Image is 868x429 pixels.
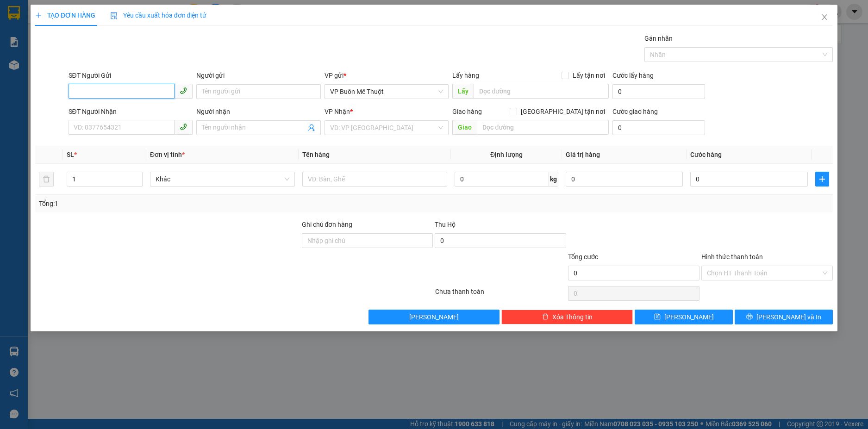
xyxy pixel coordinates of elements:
[69,106,193,117] div: SĐT Người Nhận
[452,120,477,135] span: Giao
[39,199,335,209] div: Tổng: 1
[635,310,733,324] button: save[PERSON_NAME]
[552,312,593,322] span: Xóa Thông tin
[746,313,753,321] span: printer
[542,313,549,321] span: delete
[612,108,658,115] label: Cước giao hàng
[474,84,609,99] input: Dọc đường
[821,13,828,21] span: close
[815,172,830,187] button: plus
[701,253,763,261] label: Hình thức thanh toán
[368,310,500,324] button: [PERSON_NAME]
[549,172,558,187] span: kg
[435,221,456,228] span: Thu Hộ
[735,310,833,324] button: printer[PERSON_NAME] và In
[150,151,185,158] span: Đơn vị tính
[35,12,42,19] span: plus
[180,123,187,131] span: phone
[690,151,722,158] span: Cước hàng
[69,70,193,81] div: SĐT Người Gửi
[110,12,207,19] span: Yêu cầu xuất hóa đơn điện tử
[409,312,459,322] span: [PERSON_NAME]
[302,151,330,158] span: Tên hàng
[517,106,609,117] span: [GEOGRAPHIC_DATA] tận nơi
[325,108,350,115] span: VP Nhận
[612,72,654,79] label: Cước lấy hàng
[569,70,609,81] span: Lấy tận nơi
[816,175,829,183] span: plus
[302,221,353,228] label: Ghi chú đơn hàng
[196,70,321,81] div: Người gửi
[566,172,683,187] input: 0
[654,313,661,321] span: save
[196,106,321,117] div: Người nhận
[180,87,187,94] span: phone
[330,85,443,99] span: VP Buôn Mê Thuột
[39,172,54,187] button: delete
[308,124,315,131] span: user-add
[568,253,598,261] span: Tổng cước
[477,120,609,135] input: Dọc đường
[644,35,673,42] label: Gán nhãn
[325,70,449,81] div: VP gửi
[302,233,433,248] input: Ghi chú đơn hàng
[110,12,118,19] img: icon
[67,151,74,158] span: SL
[434,286,568,303] div: Chưa thanh toán
[612,84,705,99] input: Cước lấy hàng
[664,312,714,322] span: [PERSON_NAME]
[452,108,482,115] span: Giao hàng
[812,5,837,31] button: Close
[501,310,633,324] button: deleteXóa Thông tin
[490,151,523,158] span: Định lượng
[35,12,95,19] span: TẠO ĐƠN HÀNG
[612,120,705,135] input: Cước giao hàng
[452,72,479,79] span: Lấy hàng
[566,151,600,158] span: Giá trị hàng
[452,84,474,99] span: Lấy
[756,312,821,322] span: [PERSON_NAME] và In
[156,172,289,186] span: Khác
[302,172,447,187] input: VD: Bàn, Ghế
